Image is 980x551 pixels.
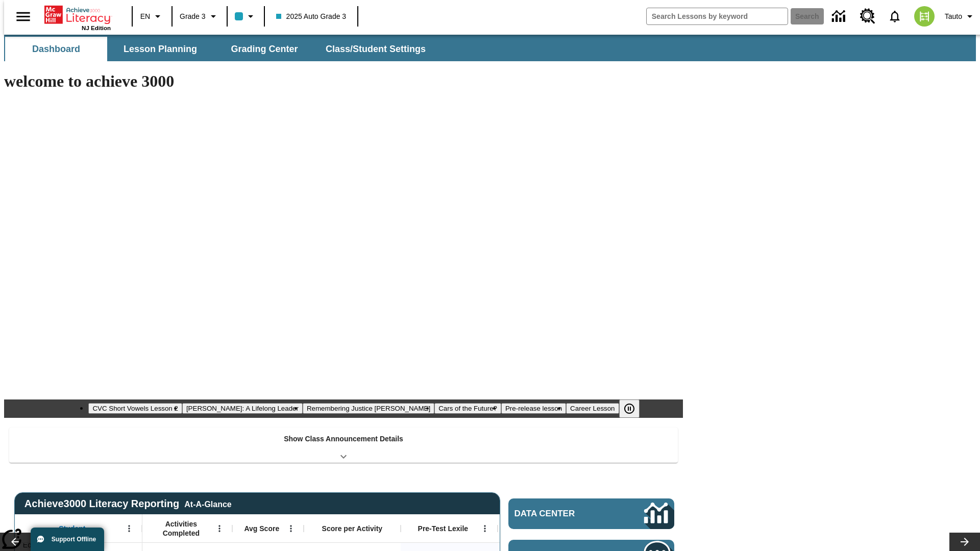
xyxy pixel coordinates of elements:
button: Profile/Settings [941,7,980,26]
div: SubNavbar [4,37,435,61]
span: Pre-Test Lexile [418,524,469,533]
button: Slide 5 Pre-release lesson [501,403,566,414]
button: Support Offline [31,528,104,551]
span: Support Offline [52,536,96,543]
button: Slide 6 Career Lesson [566,403,619,414]
span: 2025 Auto Grade 3 [276,11,347,22]
span: Tauto [945,11,962,22]
div: Home [44,4,111,31]
button: Lesson carousel, Next [949,533,980,551]
a: Data Center [826,3,854,31]
img: avatar image [914,6,935,27]
button: Slide 1 CVC Short Vowels Lesson 2 [88,403,182,414]
div: Pause [619,399,650,418]
span: Avg Score [244,524,279,533]
button: Language: EN, Select a language [136,7,168,26]
button: Open side menu [8,2,38,32]
button: Dashboard [5,37,107,61]
span: NJ Edition [82,25,111,31]
button: Open Menu [121,521,137,536]
span: Data Center [514,509,610,519]
button: Grading Center [213,37,315,61]
button: Class color is light blue. Change class color [231,7,261,26]
a: Resource Center, Will open in new tab [854,3,881,30]
h1: welcome to achieve 3000 [4,72,683,91]
input: search field [647,8,788,24]
span: Achieve3000 Literacy Reporting [24,498,232,510]
button: Grade: Grade 3, Select a grade [176,7,224,26]
button: Lesson Planning [109,37,211,61]
span: EN [140,11,150,22]
button: Select a new avatar [908,3,941,30]
button: Open Menu [477,521,493,536]
a: Notifications [881,3,908,30]
button: Slide 4 Cars of the Future? [434,403,501,414]
span: Activities Completed [148,519,215,538]
p: Show Class Announcement Details [284,434,403,444]
span: Score per Activity [322,524,383,533]
button: Open Menu [212,521,227,536]
button: Pause [619,399,640,418]
a: Data Center [508,498,674,529]
span: Grade 3 [180,11,206,22]
div: At-A-Glance [184,498,231,509]
button: Slide 2 Dianne Feinstein: A Lifelong Leader [182,403,303,414]
span: Student [59,524,85,533]
div: SubNavbar [4,35,976,61]
a: Home [44,5,111,25]
div: Show Class Announcement Details [9,428,678,463]
button: Class/Student Settings [317,37,434,61]
button: Slide 3 Remembering Justice O'Connor [303,403,434,414]
button: Open Menu [283,521,299,536]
